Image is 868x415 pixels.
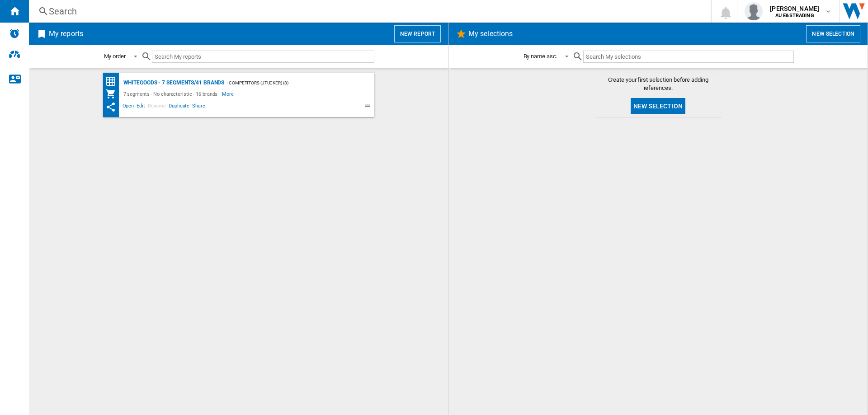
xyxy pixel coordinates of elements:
div: Price Matrix [105,76,121,87]
div: - Competitors (jtucker) (8) [224,77,356,89]
div: My order [104,53,126,60]
span: Edit [135,102,146,112]
span: More [222,89,235,99]
div: Search [49,5,687,18]
div: By name asc. [524,53,557,60]
input: Search My selections [583,51,793,63]
ng-md-icon: This report has been shared with you [105,102,116,112]
img: profile.jpg [745,2,763,20]
span: [PERSON_NAME] [770,4,819,13]
span: Create your first selection before adding references. [595,76,722,92]
button: New selection [631,98,685,114]
span: Open [121,102,136,112]
div: 7 segments - No characteristic - 16 brands [121,89,222,99]
span: Rename [146,102,167,112]
span: Duplicate [167,102,191,112]
span: Share [191,102,207,112]
input: Search My reports [152,51,374,63]
h2: My reports [47,25,85,42]
button: New report [394,25,441,42]
h2: My selections [467,25,514,42]
div: WHITEGOODS - 7 segments/41 brands [121,77,225,89]
img: alerts-logo.svg [9,28,20,39]
div: My Assortment [105,89,121,99]
b: AU E&STRADING [775,13,814,19]
img: dsi-logo.svg [9,51,20,59]
button: New selection [806,25,860,42]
